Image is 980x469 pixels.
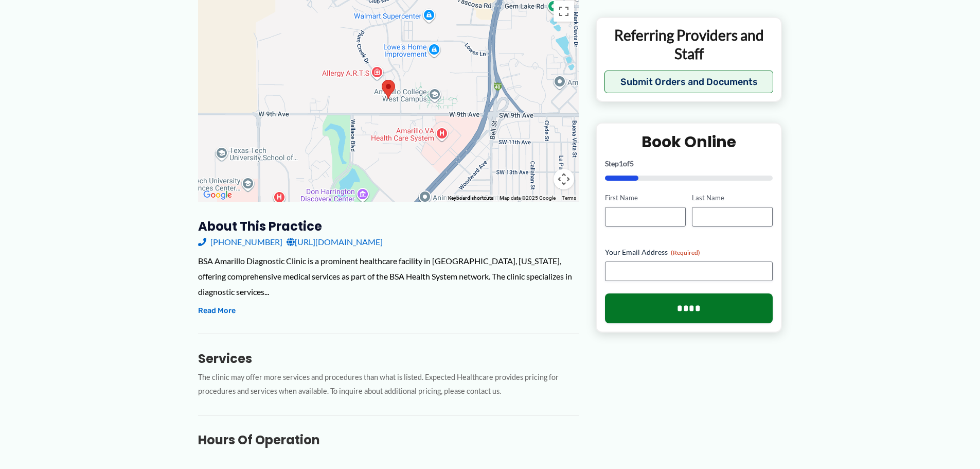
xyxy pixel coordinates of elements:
[198,371,579,398] p: The clinic may offer more services and procedures than what is listed. Expected Healthcare provid...
[604,25,774,63] p: Referring Providers and Staff
[562,195,576,201] a: Terms (opens in new tab)
[554,1,574,22] button: Toggle fullscreen view
[198,351,579,367] h3: Services
[198,253,579,299] div: BSA Amarillo Diagnostic Clinic is a prominent healthcare facility in [GEOGRAPHIC_DATA], [US_STATE...
[448,195,493,202] button: Keyboard shortcuts
[605,160,773,167] p: Step of
[198,305,236,317] button: Read More
[554,169,574,189] button: Map camera controls
[692,193,773,203] label: Last Name
[287,234,383,250] a: [URL][DOMAIN_NAME]
[619,159,623,168] span: 1
[500,195,556,201] span: Map data ©2025 Google
[201,188,235,202] img: Google
[198,218,579,234] h3: About this practice
[605,247,773,257] label: Your Email Address
[605,132,773,152] h2: Book Online
[630,159,634,168] span: 5
[671,248,700,256] span: (Required)
[604,71,774,93] button: Submit Orders and Documents
[198,234,282,250] a: [PHONE_NUMBER]
[201,188,235,202] a: Open this area in Google Maps (opens a new window)
[605,193,686,203] label: First Name
[198,432,579,448] h3: Hours of Operation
